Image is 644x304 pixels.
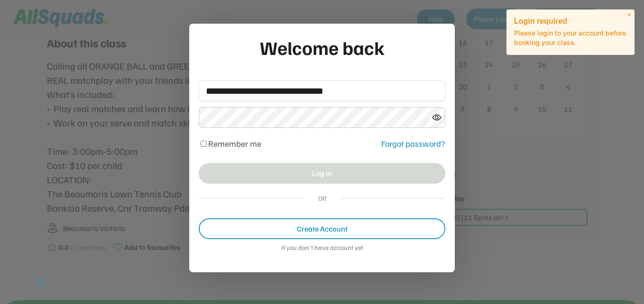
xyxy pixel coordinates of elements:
p: Please login to your account before booking your class. [514,28,627,47]
div: Welcome back [199,33,445,62]
button: Log in [199,163,445,184]
span: × [627,11,631,19]
button: Create Account [199,218,445,239]
h2: Login required [514,17,627,25]
div: If you don't have account yet [199,244,445,253]
label: Remember me [208,138,261,149]
div: Forgot password? [381,137,445,150]
div: OR [314,193,331,203]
